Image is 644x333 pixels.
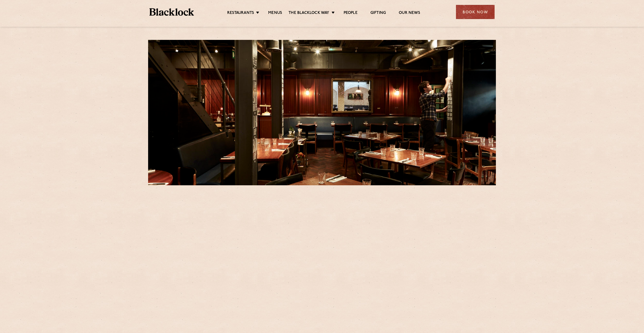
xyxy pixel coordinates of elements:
a: Gifting [370,11,386,16]
a: Restaurants [227,11,254,16]
img: BL_Textured_Logo-footer-cropped.svg [149,8,194,16]
a: Menus [268,11,282,16]
div: Book Now [456,5,495,19]
a: The Blacklock Way [289,11,329,16]
a: Our News [399,11,420,16]
a: People [344,11,358,16]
